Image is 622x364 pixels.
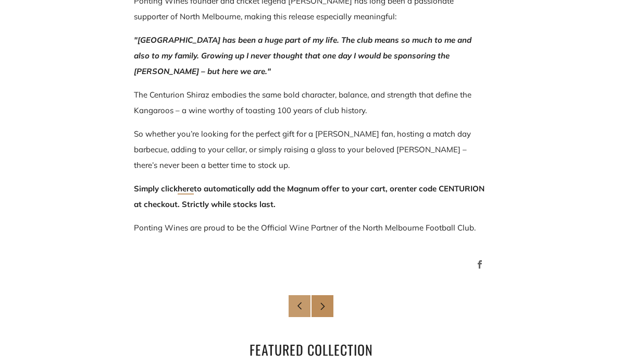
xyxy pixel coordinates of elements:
[134,129,471,170] span: So whether you’re looking for the perfect gift for a [PERSON_NAME] fan, hosting a match day barbe...
[178,184,194,195] a: here
[134,184,397,193] span: Simply click to automatically add the Magnum offer to your cart, or
[178,199,276,209] span: . Strictly while stocks last.
[134,35,471,76] em: "[GEOGRAPHIC_DATA] has been a huge part of my life. The club means so much to me and also to my f...
[134,223,476,233] span: Ponting Wines are proud to be the Official Wine Partner of the North Melbourne Football Club.
[139,339,483,361] h2: Featured collection
[134,90,471,115] span: The Centurion Shiraz embodies the same bold character, balance, and strength that define the Kang...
